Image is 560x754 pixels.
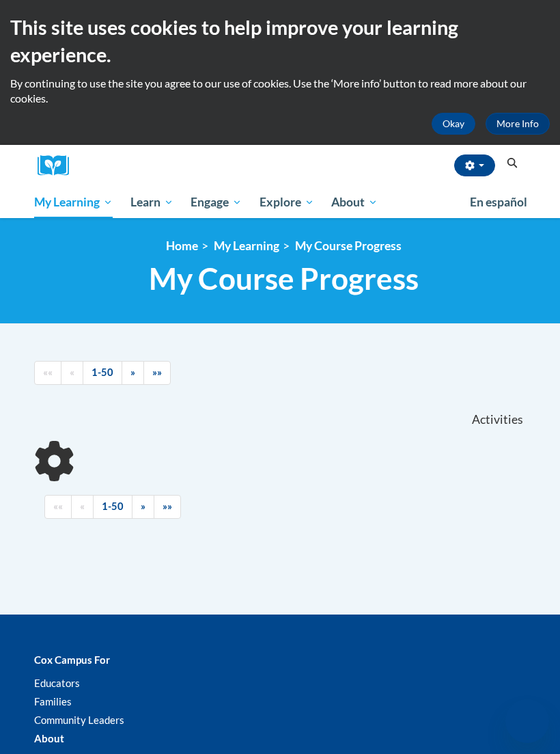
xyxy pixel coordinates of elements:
[80,500,85,512] span: «
[25,187,122,218] a: My Learning
[461,188,536,217] a: En español
[34,695,72,708] a: Families
[260,194,314,211] span: Explore
[182,187,251,218] a: Engage
[454,154,495,176] button: Account Settings
[149,260,419,297] span: My Course Progress
[323,187,387,218] a: About
[251,187,323,218] a: Explore
[34,732,64,744] b: About
[214,239,279,253] a: My Learning
[24,187,536,218] div: Main menu
[34,677,80,689] a: Educators
[34,654,110,666] b: Cox Campus For
[470,195,527,209] span: En español
[143,361,171,385] a: End
[502,155,522,172] button: Search
[38,155,79,176] img: Logo brand
[53,500,63,512] span: ««
[132,495,154,519] a: Next
[70,366,74,378] span: «
[486,113,550,135] a: More Info
[191,194,242,211] span: Engage
[122,187,182,218] a: Learn
[71,495,94,519] a: Previous
[130,366,135,378] span: »
[61,361,83,385] a: Previous
[166,239,198,253] a: Home
[122,361,144,385] a: Next
[34,194,113,211] span: My Learning
[505,699,549,743] iframe: Button to launch messaging window
[83,361,122,385] a: 1-50
[10,14,550,69] h2: This site uses cookies to help improve your learning experience.
[34,361,61,385] a: Begining
[154,495,181,519] a: End
[34,714,124,726] a: Community Leaders
[38,155,79,176] a: Cox Campus
[10,76,550,106] p: By continuing to use the site you agree to our use of cookies. Use the ‘More info’ button to read...
[432,113,475,135] button: Okay
[152,366,162,378] span: »»
[295,239,402,253] a: My Course Progress
[331,194,378,211] span: About
[44,495,72,519] a: Begining
[43,366,53,378] span: ««
[472,412,523,427] span: Activities
[93,495,132,519] a: 1-50
[163,500,172,512] span: »»
[141,500,145,512] span: »
[130,194,173,211] span: Learn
